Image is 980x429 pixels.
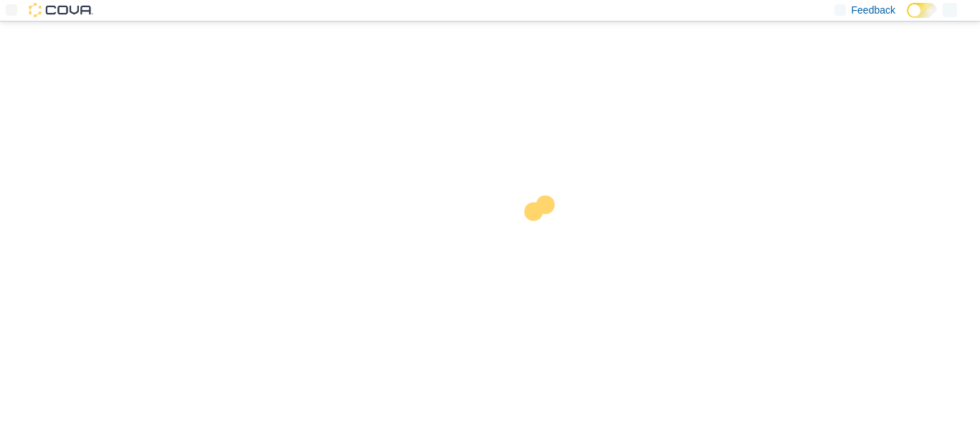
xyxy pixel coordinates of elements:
img: Cova [29,3,93,17]
span: Feedback [852,3,895,17]
span: Dark Mode [907,18,908,19]
img: cova-loader [490,185,598,292]
input: Dark Mode [907,3,937,18]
